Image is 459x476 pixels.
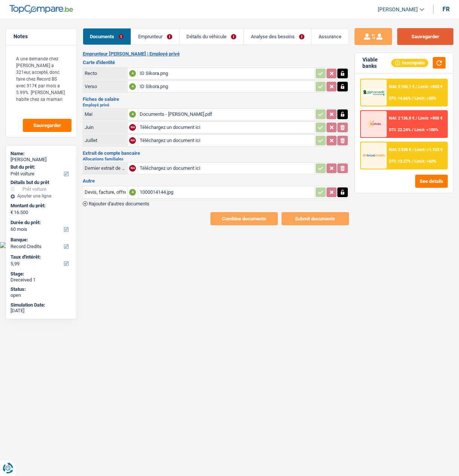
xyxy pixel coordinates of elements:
a: [PERSON_NAME] [372,3,424,16]
span: [PERSON_NAME] [378,6,418,13]
h3: Fiches de salaire [83,97,349,102]
img: Record Credits [363,150,385,161]
span: NAI: 2 106,1 € [389,84,414,89]
div: Verso [85,84,126,89]
span: / [412,127,413,132]
span: NAI: 2 136,8 € [389,116,414,121]
div: A [129,189,136,196]
span: Limit: <50% [414,96,436,101]
div: Détails but du prêt [10,180,72,186]
span: Rajouter d'autres documents [89,201,149,206]
span: / [412,96,413,101]
h3: Carte d'identité [83,60,349,65]
a: Emprunteur [131,28,179,45]
div: NA [129,137,136,144]
span: € [10,210,13,216]
div: Incomplete [391,59,428,67]
button: Submit documents [282,212,349,225]
h2: Employé privé [83,103,349,107]
h2: Emprunteur [PERSON_NAME] | Employé privé [83,51,349,57]
label: Montant du prêt: [10,203,71,209]
div: A [129,111,136,118]
h3: Extrait de compte bancaire [83,151,349,156]
div: Mai [85,111,126,117]
h3: Autre [83,178,349,183]
span: Limit: <60% [414,159,436,164]
div: NA [129,124,136,131]
a: Détails du véhicule [180,28,243,45]
a: Assurance [311,28,348,45]
div: [PERSON_NAME] [10,157,72,163]
label: Taux d'intérêt: [10,254,71,260]
button: Sauvegarder [23,119,72,132]
div: [DATE] [10,308,72,314]
span: Limit: >1.153 € [415,147,443,152]
button: Sauvegarder [397,28,453,45]
span: NAI: 2 338 € [389,147,411,152]
label: But du prêt: [10,164,71,170]
span: DTI: 22.24% [389,127,411,132]
span: / [412,147,414,152]
button: Combine documents [210,212,278,225]
img: TopCompare Logo [9,5,73,14]
div: Viable banks [362,57,391,69]
div: Documents - [PERSON_NAME].pdf [140,109,313,120]
div: A [129,70,136,77]
span: / [416,84,417,89]
div: Dernier extrait de compte pour vos allocations familiales [85,165,126,171]
div: Simulation Date: [10,302,72,308]
span: Limit: <100% [414,127,438,132]
span: Limit: >800 € [418,116,443,121]
div: fr [443,6,450,13]
div: ID Sikora.png [140,81,313,92]
div: Stage: [10,271,72,277]
div: ID Sikora.png [140,68,313,79]
img: Cofidis [363,118,385,130]
a: Analyse des besoins [244,28,311,45]
div: open [10,292,72,298]
label: Durée du prêt: [10,220,71,226]
h5: Notes [13,33,69,40]
div: Juillet [85,138,126,143]
button: Rajouter d'autres documents [83,201,149,206]
div: Ajouter une ligne [10,193,72,199]
div: Juin [85,124,126,130]
img: AlphaCredit [363,89,385,96]
span: DTI: 13.27% [389,159,411,164]
div: A [129,83,136,90]
a: Documents [83,28,131,45]
div: Recto [85,70,126,76]
h2: Allocations familiales [83,157,349,161]
span: / [412,159,413,164]
div: Status: [10,286,72,292]
span: / [416,116,417,121]
div: Dreceived 1 [10,277,72,283]
div: NA [129,165,136,172]
div: Name: [10,151,72,157]
button: See details [415,175,448,188]
span: Sauvegarder [33,123,61,128]
div: 1000014144.jpg [140,187,313,198]
span: Limit: >850 € [418,84,443,89]
label: Banque: [10,237,71,243]
span: DTI: 14.66% [389,96,411,101]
